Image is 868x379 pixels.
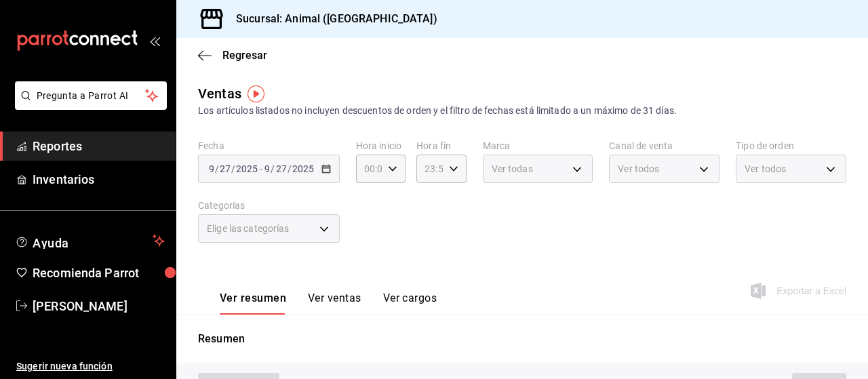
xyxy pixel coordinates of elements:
[609,141,719,151] label: Canal de venta
[33,170,165,188] span: Inventarios
[33,264,165,282] span: Recomienda Parrot
[207,222,290,235] span: Elige las categorías
[383,292,437,315] button: Ver cargos
[219,163,231,174] input: --
[248,85,264,102] img: Tooltip marker
[198,83,241,104] div: Ventas
[745,162,786,176] span: Ver todos
[198,201,340,210] label: Categorías
[198,104,846,118] div: Los artículos listados no incluyen descuentos de orden y el filtro de fechas está limitado a un m...
[33,233,147,249] span: Ayuda
[492,162,533,176] span: Ver todas
[271,163,275,174] span: /
[33,137,165,155] span: Reportes
[288,163,292,174] span: /
[222,49,267,62] span: Regresar
[37,89,146,103] span: Pregunta a Parrot AI
[356,141,406,151] label: Hora inicio
[292,163,315,174] input: ----
[220,292,286,315] button: Ver resumen
[198,49,267,62] button: Regresar
[618,162,659,176] span: Ver todos
[198,331,846,347] p: Resumen
[275,163,288,174] input: --
[16,359,165,374] span: Sugerir nueva función
[9,98,167,113] a: Pregunta a Parrot AI
[260,163,262,174] span: -
[208,163,215,174] input: --
[15,81,167,110] button: Pregunta a Parrot AI
[198,141,340,151] label: Fecha
[308,292,361,315] button: Ver ventas
[264,163,271,174] input: --
[231,163,235,174] span: /
[736,141,846,151] label: Tipo de orden
[33,297,165,315] span: [PERSON_NAME]
[483,141,593,151] label: Marca
[149,35,160,46] button: open_drawer_menu
[220,292,437,315] div: navigation tabs
[416,141,466,151] label: Hora fin
[215,163,219,174] span: /
[235,163,258,174] input: ----
[225,11,437,27] h3: Sucursal: Animal ([GEOGRAPHIC_DATA])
